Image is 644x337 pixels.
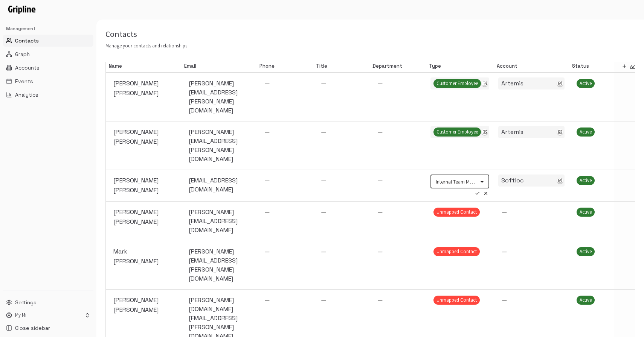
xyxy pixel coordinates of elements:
div: Phone [259,62,310,70]
div: Account [497,62,566,70]
span: [PERSON_NAME] [113,217,174,226]
span: Unmapped Contact [433,296,480,304]
span: — [377,79,383,87]
button: Toggle Sidebar [93,20,99,337]
span: — [377,208,383,216]
span: [PERSON_NAME] [113,128,174,137]
span: Active [577,296,595,304]
span: — [377,296,383,304]
span: Active [577,208,595,216]
div: [EMAIL_ADDRESS][DOMAIN_NAME] [189,176,249,194]
span: Events [15,77,33,85]
div: [PERSON_NAME][EMAIL_ADDRESS][PERSON_NAME][DOMAIN_NAME] [189,128,249,164]
span: Mark [113,247,174,256]
span: Active [577,80,595,87]
span: Graph [15,50,30,58]
div: Artemis [501,79,562,88]
span: [PERSON_NAME] [113,176,174,185]
span: — [377,247,383,255]
button: My Mii [3,310,93,320]
span: Active [577,128,595,136]
span: — [264,296,270,304]
div: [PERSON_NAME][EMAIL_ADDRESS][DOMAIN_NAME] [189,208,249,235]
div: [PERSON_NAME][EMAIL_ADDRESS][PERSON_NAME][DOMAIN_NAME] [189,79,249,115]
button: Contacts [3,35,93,47]
span: [PERSON_NAME] [113,89,174,98]
div: Email [184,62,253,70]
div: Type [429,62,491,70]
span: Settings [15,299,37,306]
button: Analytics [3,89,93,101]
button: Events [3,75,93,87]
h5: Contacts [105,29,187,39]
div: Artemis [501,128,562,137]
span: [PERSON_NAME] [113,257,174,266]
img: Logo [6,2,37,15]
span: — [377,128,383,136]
span: [PERSON_NAME] [113,79,174,88]
div: Softloc [501,176,562,185]
button: Settings [3,296,93,308]
button: Accounts [3,62,93,74]
span: [PERSON_NAME] [113,186,174,195]
span: — [320,296,326,304]
div: Internal Team Member [430,175,489,188]
button: Close sidebar [3,322,93,334]
span: — [320,79,326,87]
span: [PERSON_NAME] [113,137,174,146]
div: Status [572,62,611,70]
div: Title [316,62,366,70]
span: — [320,247,326,255]
button: Graph [3,48,93,60]
span: Active [577,248,595,255]
span: — [320,208,326,216]
span: Unmapped Contact [433,248,480,255]
span: — [264,247,270,255]
span: [PERSON_NAME] [113,296,174,305]
span: Accounts [15,64,40,71]
span: — [264,208,270,216]
span: — [501,296,507,304]
span: — [264,79,270,87]
div: Name [109,62,178,70]
span: — [320,176,326,184]
span: [PERSON_NAME] [113,305,174,314]
span: — [264,128,270,136]
span: — [264,176,270,184]
p: My Mii [15,312,27,319]
div: Management [3,23,93,35]
span: — [501,208,507,216]
span: Close sidebar [15,324,50,332]
span: [PERSON_NAME] [113,208,174,217]
span: Customer Employee [433,80,481,87]
p: Manage your contacts and relationships [105,43,187,50]
div: [PERSON_NAME][EMAIL_ADDRESS][PERSON_NAME][DOMAIN_NAME] [189,247,249,283]
div: Department [372,62,423,70]
span: Unmapped Contact [433,208,480,216]
span: Analytics [15,91,38,99]
span: Contacts [15,37,39,44]
span: Customer Employee [433,128,481,136]
span: — [377,176,383,184]
span: — [501,247,507,255]
span: — [320,128,326,136]
span: Active [577,177,595,184]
